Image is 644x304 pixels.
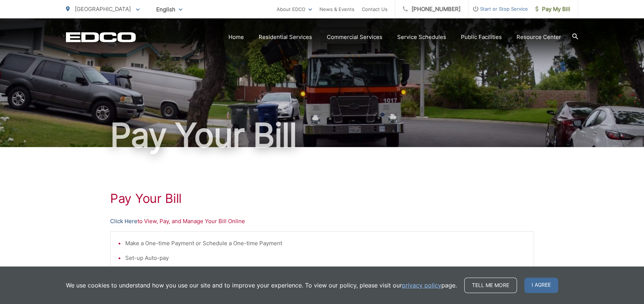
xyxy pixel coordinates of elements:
[464,278,517,293] a: Tell me more
[524,278,558,293] span: I agree
[110,217,534,226] p: to View, Pay, and Manage Your Bill Online
[402,281,441,290] a: privacy policy
[125,239,526,248] li: Make a One-time Payment or Schedule a One-time Payment
[75,6,131,12] span: [GEOGRAPHIC_DATA]
[66,32,136,42] a: EDCD logo. Return to the homepage.
[151,3,188,16] span: English
[461,33,502,42] a: Public Facilities
[259,33,312,42] a: Residential Services
[110,191,534,206] h1: Pay Your Bill
[517,33,561,42] a: Resource Center
[66,281,457,290] p: We use cookies to understand how you use our site and to improve your experience. To view our pol...
[397,33,446,42] a: Service Schedules
[66,117,578,154] h1: Pay Your Bill
[319,5,354,14] a: News & Events
[535,5,570,14] span: Pay My Bill
[228,33,244,42] a: Home
[362,5,388,14] a: Contact Us
[277,5,312,14] a: About EDCO
[125,254,526,262] li: Set-up Auto-pay
[327,33,382,42] a: Commercial Services
[110,217,137,226] a: Click Here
